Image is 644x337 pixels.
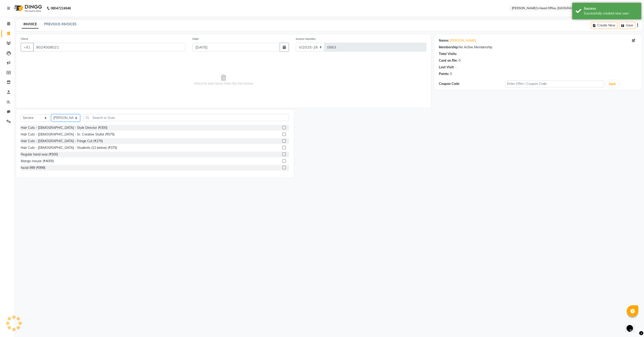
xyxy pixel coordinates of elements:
[83,114,289,121] input: Search or Scan
[296,37,316,41] label: Invoice Number
[455,65,457,70] div: -
[44,22,77,26] a: PREVIOUS INVOICES
[33,43,186,52] input: Search by Name/Mobile/Email/Code
[439,72,449,76] div: Points:
[21,145,117,150] div: Hair Cuts - [DEMOGRAPHIC_DATA] - Students (12 below) (₹375)
[619,22,635,29] button: Save
[21,152,58,157] div: Regular hand wax (₹500)
[22,20,39,29] a: INVOICE
[21,165,45,170] div: facial 999 (₹999)
[584,11,638,16] div: Successfully created new user.
[12,2,43,15] img: logo
[439,45,459,50] div: Membership:
[439,52,457,56] div: Total Visits:
[439,45,637,50] div: No Active Membership
[21,139,103,144] div: Hair Cuts - [DEMOGRAPHIC_DATA] - Fringe Cut (₹275)
[606,81,619,87] button: Apply
[450,38,476,43] a: [PERSON_NAME]
[21,159,54,164] div: Mango mouse (₹4000)
[21,43,34,52] button: +91
[193,37,199,41] label: Date
[51,2,71,15] b: 08047224946
[591,22,617,29] button: Create New
[584,6,638,11] div: Success
[450,72,452,76] div: 0
[21,37,28,41] label: Client
[439,58,458,63] div: Card on file:
[439,81,505,86] div: Coupon Code
[459,58,460,63] div: 0
[505,80,604,87] input: Enter Offer / Coupon Code
[21,132,115,137] div: Hair Cuts - [DEMOGRAPHIC_DATA] - Sr. Creative Stylist (₹575)
[439,65,454,70] div: Last Visit:
[21,57,426,103] span: Select & add items from the list below
[625,319,639,332] iframe: chat widget
[439,38,449,43] div: Name:
[21,125,107,130] div: Hair Cuts - [DEMOGRAPHIC_DATA] - Style Director (₹300)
